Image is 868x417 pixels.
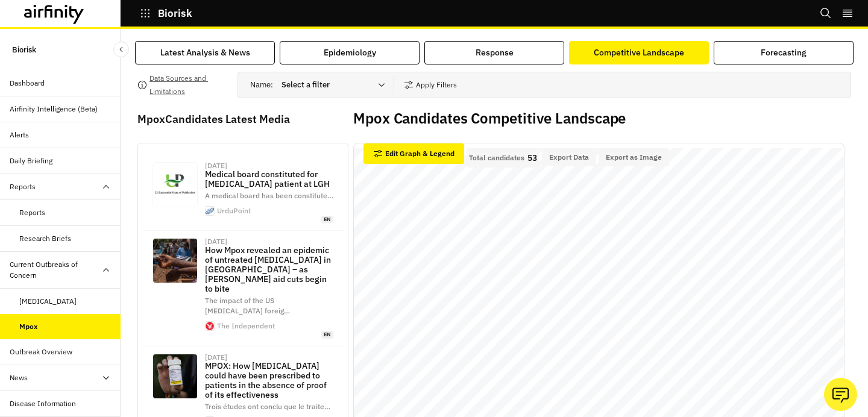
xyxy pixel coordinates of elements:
[137,111,348,127] p: Mpox Candidates Latest Media
[10,104,98,114] div: Airfinity Intelligence (Beta)
[140,3,192,24] button: Biorisk
[19,207,45,218] div: Reports
[250,75,394,95] div: Name :
[19,233,71,244] div: Research Briefs
[153,239,197,283] img: GettyImages-2167483589.jpg
[19,296,77,307] div: [MEDICAL_DATA]
[205,361,333,400] p: MPOX: How [MEDICAL_DATA] could have been prescribed to patients in the absence of proof of its ef...
[205,191,333,200] span: A medical board has been constitute …
[205,245,333,293] p: How Mpox revealed an epidemic of untreated [MEDICAL_DATA] in [GEOGRAPHIC_DATA] – as [PERSON_NAME]...
[217,322,275,330] div: The Independent
[143,155,343,231] a: [DATE]Medical board constituted for [MEDICAL_DATA] patient at LGHA medical board has been constit...
[206,322,214,330] img: icon-512x512.png
[599,148,669,166] button: Export as Image
[321,331,333,339] span: en
[205,354,227,361] div: [DATE]
[10,346,72,357] div: Outbreak Overview
[542,148,596,166] button: Export Data
[12,39,36,61] p: Biorisk
[205,402,330,411] span: Trois études ont conclu que le traite …
[820,3,832,24] button: Search
[10,372,28,383] div: News
[469,154,524,162] p: Total candidates
[206,207,214,215] img: favicon.ico
[205,296,290,315] span: The impact of the US [MEDICAL_DATA] foreig …
[205,169,333,189] p: Medical board constituted for [MEDICAL_DATA] patient at LGH
[149,72,228,98] p: Data Sources and Limitations
[153,163,197,207] img: UrduPoint-English-22.png
[476,46,514,59] div: Response
[353,110,626,127] h2: Mpox Candidates Competitive Landscape
[824,378,857,411] button: Ask our analysts
[10,181,36,192] div: Reports
[324,46,376,59] div: Epidemiology
[527,154,537,162] p: 53
[158,8,192,19] p: Biorisk
[10,130,29,140] div: Alerts
[404,75,457,95] button: Apply Filters
[363,143,464,164] button: Edit Graph & Legend
[205,238,227,245] div: [DATE]
[19,321,38,332] div: Mpox
[153,354,197,398] img: bb0c472_upload-1-07bhj9ia3ih0-000-32ex4yb.jpg
[205,162,227,169] div: [DATE]
[217,207,251,215] div: UrduPoint
[10,259,101,281] div: Current Outbreaks of Concern
[321,216,333,224] span: en
[113,42,129,57] button: Close Sidebar
[160,46,250,59] div: Latest Analysis & News
[594,46,684,59] div: Competitive Landscape
[761,46,807,59] div: Forecasting
[10,78,45,89] div: Dashboard
[143,231,343,346] a: [DATE]How Mpox revealed an epidemic of untreated [MEDICAL_DATA] in [GEOGRAPHIC_DATA] – as [PERSON...
[10,155,52,166] div: Daily Briefing
[10,398,76,409] div: Disease Information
